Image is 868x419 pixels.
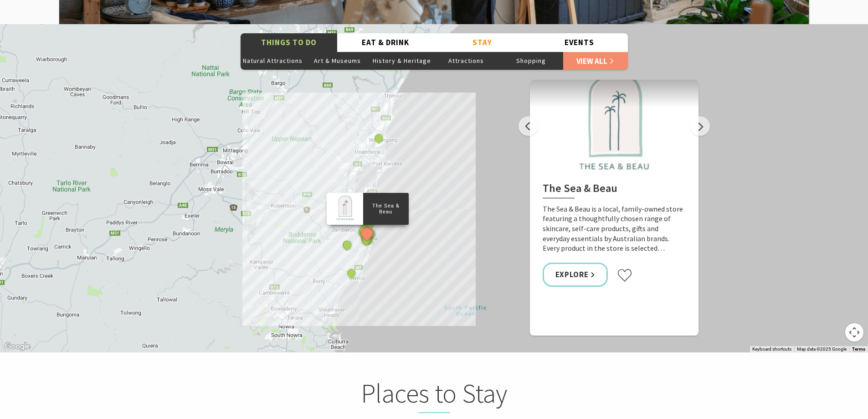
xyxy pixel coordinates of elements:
button: Eat & Drink [337,33,434,52]
button: See detail about The Sea & Beau [358,225,375,242]
button: Map camera controls [845,323,863,341]
span: Map data ©2025 Google [797,347,847,352]
h2: Places to Stay [256,378,613,413]
button: Next [690,116,710,136]
button: Click to favourite The Sea & Beau [617,269,632,282]
button: Stay [434,33,531,52]
button: Art & Museums [305,52,370,70]
p: The Sea & Beau is a local, family-owned store featuring a thoughtfully chosen range of skincare, ... [543,204,686,253]
button: Shopping [498,52,563,70]
p: The Sea & Beau [363,202,408,216]
a: Open this area in Google Maps (opens a new window) [2,341,32,352]
button: See detail about Bonaira Native Gardens, Kiama [361,233,373,245]
button: Events [531,33,628,52]
a: Terms (opens in new tab) [852,347,865,352]
button: Natural Attractions [241,52,305,70]
button: See detail about Miss Zoe's School of Dance [372,133,384,145]
a: View All [563,52,628,70]
button: See detail about Saddleback Mountain Lookout, Kiama [341,239,353,251]
button: Things To Do [241,33,338,52]
button: Attractions [434,52,499,70]
h2: The Sea & Beau [543,182,686,198]
button: Previous [519,116,538,136]
button: See detail about Surf Camp Australia [345,267,357,279]
a: Explore [543,263,608,287]
button: History & Heritage [370,52,434,70]
button: Keyboard shortcuts [752,346,791,352]
img: Google [2,341,32,352]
